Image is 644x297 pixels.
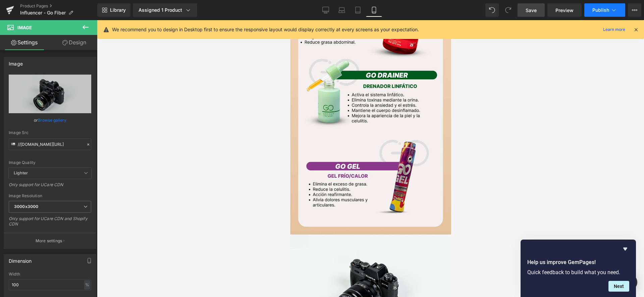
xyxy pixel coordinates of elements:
button: Redo [501,3,515,17]
div: Image Resolution [9,194,91,198]
a: Design [50,35,99,50]
span: Publish [592,7,609,13]
a: New Library [97,3,130,17]
button: Hide survey [621,245,629,253]
span: Preview [555,7,574,14]
div: Help us improve GemPages! [527,245,629,292]
button: Next question [608,281,629,292]
div: Only support for UCare CDN and Shopify CDN [9,216,91,231]
div: Image Quality [9,160,91,165]
p: Quick feedback to build what you need. [527,269,629,275]
a: Laptop [334,3,350,17]
div: or [9,117,91,124]
button: More [628,3,641,17]
a: Product Pages [20,3,97,9]
a: Desktop [318,3,334,17]
b: Lighter [14,170,28,175]
span: Library [110,7,126,13]
div: Only support for UCare CDN [9,182,91,192]
div: Width [9,272,91,277]
button: More settings [4,233,96,249]
span: Influencer - Go Fiber [20,10,66,15]
p: We recommend you to design in Desktop first to ensure the responsive layout would display correct... [112,26,419,33]
b: 3000x3000 [14,204,38,209]
div: Image Src [9,130,91,135]
a: Preview [547,3,582,17]
button: Publish [584,3,625,17]
span: Image [17,25,32,30]
input: Link [9,138,91,150]
span: Save [526,7,537,14]
button: Undo [485,3,499,17]
a: Tablet [350,3,366,17]
input: auto [9,279,91,290]
a: Mobile [366,3,382,17]
div: % [84,280,90,289]
div: Image [9,57,23,67]
div: Assigned 1 Product [139,7,192,13]
p: More settings [36,238,62,244]
a: Learn more [600,26,628,34]
div: Dimension [9,254,32,264]
a: Browse gallery [38,114,66,126]
h2: Help us improve GemPages! [527,258,629,266]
